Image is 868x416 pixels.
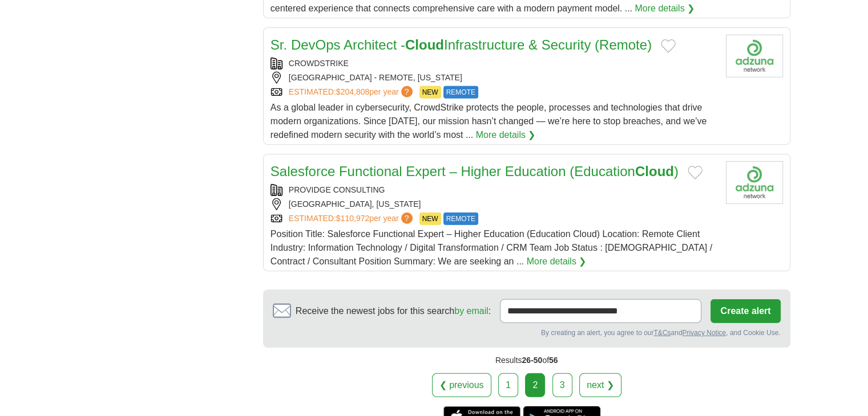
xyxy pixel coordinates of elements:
[454,306,488,316] a: by email
[498,373,518,397] a: 1
[710,299,780,323] button: Create alert
[271,229,712,266] span: Position Title: Salesforce Functional Expert – Higher Education (Education Cloud) Location: Remot...
[296,304,491,318] span: Receive the newest jobs for this search :
[271,72,717,84] div: [GEOGRAPHIC_DATA] - REMOTE, [US_STATE]
[688,166,703,180] button: Add to favorite jobs
[401,86,413,97] span: ?
[653,329,671,337] a: T&Cs
[263,348,790,373] div: Results of
[273,328,781,338] div: By creating an alert, you agree to our and , and Cookie Use.
[635,2,695,15] a: More details ❯
[527,255,587,268] a: More details ❯
[401,213,413,224] span: ?
[405,37,444,52] strong: Cloud
[271,198,717,210] div: [GEOGRAPHIC_DATA], [US_STATE]
[635,164,674,179] strong: Cloud
[549,356,558,365] span: 56
[522,356,542,365] span: 26-50
[432,373,491,397] a: ❮ previous
[443,213,478,225] span: REMOTE
[443,86,478,99] span: REMOTE
[289,86,415,99] a: ESTIMATED:$204,808per year?
[271,164,679,179] a: Salesforce Functional Expert – Higher Education (EducationCloud)
[552,373,572,397] a: 3
[419,86,441,99] span: NEW
[336,87,369,96] span: $204,808
[525,373,545,397] div: 2
[271,103,707,140] span: As a global leader in cybersecurity, CrowdStrike protects the people, processes and technologies ...
[336,214,369,223] span: $110,972
[271,37,652,52] a: Sr. DevOps Architect -CloudInfrastructure & Security (Remote)
[271,184,717,196] div: PROVIDGE CONSULTING
[726,161,783,204] img: Company logo
[579,373,621,397] a: next ❯
[419,213,441,225] span: NEW
[682,329,726,337] a: Privacy Notice
[726,35,783,78] img: Company logo
[289,213,415,225] a: ESTIMATED:$110,972per year?
[271,58,717,70] div: CROWDSTRIKE
[476,128,536,142] a: More details ❯
[661,39,676,53] button: Add to favorite jobs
